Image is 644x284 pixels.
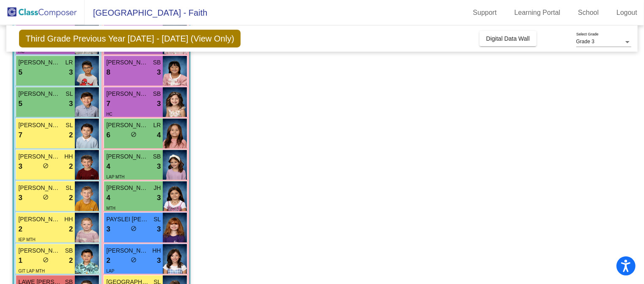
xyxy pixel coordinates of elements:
[106,224,110,235] span: 3
[43,163,49,169] span: do_not_disturb_alt
[18,237,35,242] span: IEP MTH
[66,58,73,67] span: LR
[152,246,161,255] span: HH
[18,98,22,109] span: 5
[157,98,161,109] span: 3
[18,184,60,192] span: [PERSON_NAME]
[153,89,161,98] span: SB
[106,215,148,224] span: PAYSLEI [PERSON_NAME]
[18,255,22,266] span: 1
[69,161,73,172] span: 2
[480,31,537,46] button: Digital Data Wall
[106,184,148,192] span: [PERSON_NAME]
[106,269,114,273] span: LAP
[106,246,148,255] span: [PERSON_NAME]
[18,49,24,54] span: HC
[157,67,161,78] span: 3
[106,89,148,98] span: [PERSON_NAME]
[18,215,60,224] span: [PERSON_NAME]
[106,255,110,266] span: 2
[106,98,110,109] span: 7
[19,30,241,47] span: Third Grade Previous Year [DATE] - [DATE] (View Only)
[69,67,73,78] span: 3
[486,35,530,42] span: Digital Data Wall
[18,58,60,67] span: [PERSON_NAME]
[153,184,161,192] span: JH
[508,6,567,19] a: Learning Portal
[69,130,73,141] span: 2
[106,161,110,172] span: 4
[18,269,44,273] span: GIT LAP MTH
[43,194,49,200] span: do_not_disturb_alt
[571,6,606,19] a: School
[106,121,148,130] span: [PERSON_NAME]
[131,226,137,231] span: do_not_disturb_alt
[466,6,504,19] a: Support
[106,192,110,203] span: 4
[576,39,595,45] span: Grade 3
[18,161,22,172] span: 3
[131,131,137,137] span: do_not_disturb_alt
[153,152,161,161] span: SB
[106,152,148,161] span: [PERSON_NAME]
[18,130,22,141] span: 7
[69,255,73,266] span: 2
[66,121,73,130] span: SL
[18,89,60,98] span: [PERSON_NAME]
[18,152,60,161] span: [PERSON_NAME]
[106,112,112,117] span: HC
[106,130,110,141] span: 6
[66,184,73,192] span: SL
[69,224,73,235] span: 2
[18,246,60,255] span: [PERSON_NAME]
[85,6,207,19] span: [GEOGRAPHIC_DATA] - Faith
[18,224,22,235] span: 2
[18,67,22,78] span: 5
[69,98,73,109] span: 3
[153,121,161,130] span: LR
[69,192,73,203] span: 2
[64,215,73,224] span: HH
[610,6,644,19] a: Logout
[64,152,73,161] span: HH
[153,215,161,224] span: SL
[157,224,161,235] span: 3
[106,206,115,211] span: MTH
[18,192,22,203] span: 3
[157,161,161,172] span: 3
[131,257,137,263] span: do_not_disturb_alt
[66,89,73,98] span: SL
[157,192,161,203] span: 3
[157,255,161,266] span: 3
[18,121,60,130] span: [PERSON_NAME]
[65,246,73,255] span: SB
[157,130,161,141] span: 4
[43,257,49,263] span: do_not_disturb_alt
[106,175,124,179] span: LAP MTH
[106,67,110,78] span: 8
[106,58,148,67] span: [PERSON_NAME]
[153,58,161,67] span: SB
